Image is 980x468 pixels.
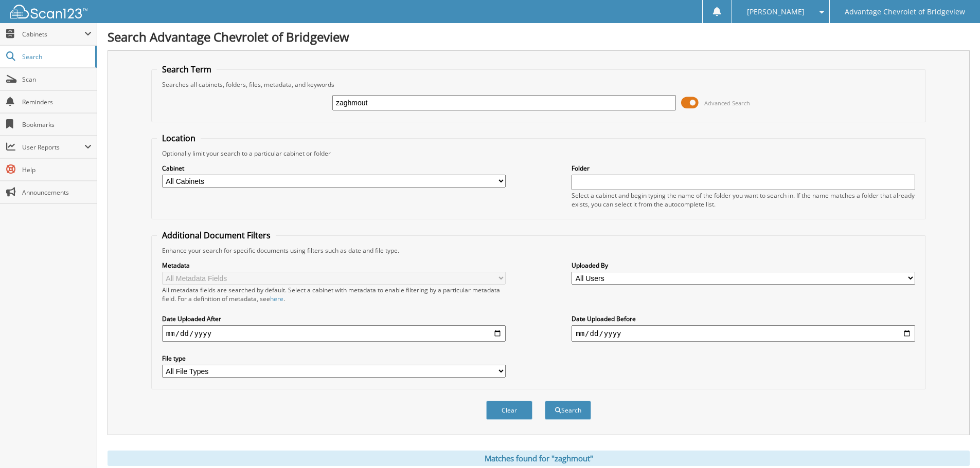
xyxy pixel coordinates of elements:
[157,80,920,89] div: Searches all cabinets, folders, files, metadata, and keywords
[108,28,970,45] h1: Search Advantage Chevrolet of Bridgeview
[572,261,915,270] label: Uploaded By
[270,294,283,303] a: here
[572,325,915,342] input: end
[22,98,92,106] span: Reminders
[157,149,920,158] div: Optionally limit your search to a particular cabinet or folder
[572,191,915,209] div: Select a cabinet and begin typing the name of the folder you want to search in. If the name match...
[704,99,750,107] span: Advanced Search
[22,52,90,61] span: Search
[22,120,92,129] span: Bookmarks
[486,401,532,420] button: Clear
[162,325,506,342] input: start
[157,246,920,255] div: Enhance your search for specific documents using filters such as date and file type.
[162,164,506,173] label: Cabinet
[162,314,506,323] label: Date Uploaded After
[162,261,506,270] label: Metadata
[22,30,84,39] span: Cabinets
[157,133,201,144] legend: Location
[572,164,915,173] label: Folder
[162,354,506,363] label: File type
[22,188,92,197] span: Announcements
[747,9,805,15] span: [PERSON_NAME]
[157,230,276,241] legend: Additional Document Filters
[22,143,84,152] span: User Reports
[162,286,506,303] div: All metadata fields are searched by default. Select a cabinet with metadata to enable filtering b...
[22,75,92,84] span: Scan
[545,401,591,420] button: Search
[108,451,970,466] div: Matches found for "zaghmout"
[22,165,92,174] span: Help
[845,9,965,15] span: Advantage Chevrolet of Bridgeview
[10,5,87,18] img: scan123-logo-white.svg
[572,314,915,323] label: Date Uploaded Before
[157,64,217,75] legend: Search Term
